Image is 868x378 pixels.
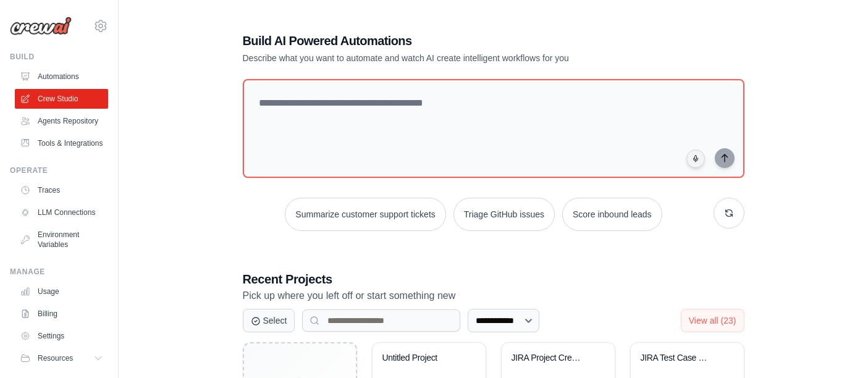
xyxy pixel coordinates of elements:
h3: Recent Projects [243,271,744,288]
a: Environment Variables [15,225,108,254]
img: Logo [10,17,72,35]
h1: Build AI Powered Automations [243,32,658,49]
a: Automations [15,67,108,86]
button: Summarize customer support tickets [285,198,445,231]
a: Tools & Integrations [15,133,108,153]
a: Agents Repository [15,111,108,131]
div: Untitled Project [382,353,457,364]
div: Manage [10,267,108,277]
a: Settings [15,326,108,346]
div: Operate [10,166,108,175]
button: Resources [15,348,108,368]
a: Crew Studio [15,89,108,109]
a: Usage [15,282,108,301]
p: Describe what you want to automate and watch AI create intelligent workflows for you [243,52,658,64]
span: Resources [38,353,73,363]
button: View all (23) [681,309,744,332]
a: Traces [15,180,108,200]
button: Triage GitHub issues [453,198,555,231]
p: Pick up where you left off or start something new [243,288,744,304]
div: JIRA Project Creator [512,353,586,364]
button: Select [243,309,295,332]
a: LLM Connections [15,203,108,222]
button: Score inbound leads [562,198,662,231]
div: Build [10,52,108,62]
button: Get new suggestions [714,198,744,229]
a: Billing [15,304,108,324]
span: View all (23) [689,316,736,325]
div: JIRA Test Case Generators [641,353,715,364]
button: Click to speak your automation idea [686,149,705,168]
